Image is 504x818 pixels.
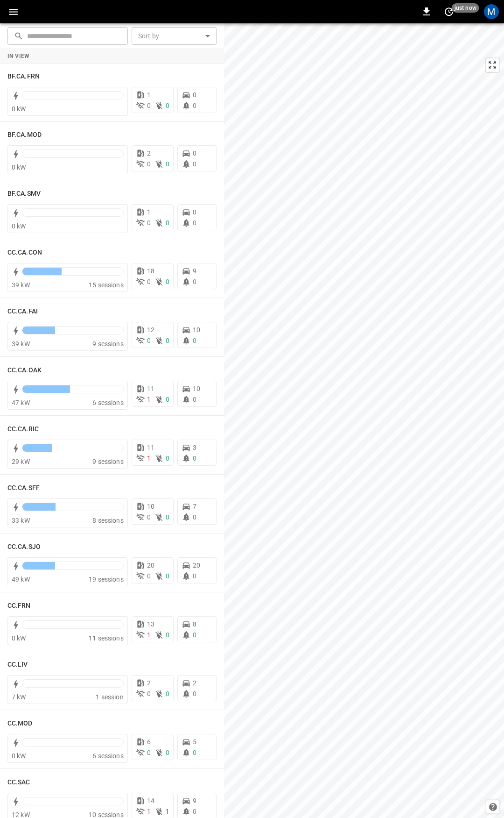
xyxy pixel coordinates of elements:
span: 0 [166,572,169,580]
span: 10 [193,326,200,334]
span: 1 [147,91,151,99]
span: 9 sessions [92,340,124,348]
span: 7 [193,503,196,510]
span: 49 kW [12,576,30,583]
span: 18 [147,267,154,275]
span: 0 [193,337,196,344]
span: 1 [166,808,169,815]
span: 3 [193,444,196,451]
span: 0 [193,278,196,285]
span: 0 [166,749,169,756]
span: 11 sessions [89,634,124,642]
span: 1 [147,208,151,216]
span: 0 [166,396,169,403]
span: 0 [147,337,151,344]
span: 20 [147,562,154,569]
span: 2 [193,679,196,687]
span: 2 [147,149,151,157]
span: 9 [193,797,196,804]
h6: CC.FRN [7,601,31,611]
span: 0 [193,690,196,697]
span: 1 [147,455,151,462]
span: 0 [166,337,169,344]
span: 0 kW [12,222,26,230]
span: 0 [166,455,169,462]
span: 47 kW [12,399,30,406]
span: 29 kW [12,458,30,465]
span: 7 kW [12,693,26,701]
span: 0 [193,219,196,227]
span: 0 [147,513,151,521]
span: 0 [166,278,169,285]
span: 0 [193,749,196,756]
span: 10 [147,503,154,510]
span: 39 kW [12,281,30,289]
span: 19 sessions [89,576,124,583]
h6: BF.CA.FRN [7,71,40,82]
span: 15 sessions [89,281,124,289]
h6: CC.CA.SFF [7,483,40,493]
span: 0 [193,149,196,157]
span: 5 [193,738,196,746]
span: 12 [147,326,154,334]
strong: In View [7,53,30,59]
h6: CC.SAC [7,777,30,788]
span: 1 session [96,693,123,701]
span: 0 [166,160,169,168]
span: 0 kW [12,752,26,760]
span: 13 [147,620,154,628]
span: 33 kW [12,517,30,524]
span: 1 [147,631,151,639]
span: 0 [166,690,169,697]
span: 0 [166,631,169,639]
span: 8 [193,620,196,628]
span: 0 [147,749,151,756]
span: 2 [147,679,151,687]
span: 9 [193,267,196,275]
span: 1 [147,396,151,403]
span: 0 [147,572,151,580]
h6: CC.CA.OAK [7,365,42,376]
span: 11 [147,385,154,392]
span: 0 kW [12,634,26,642]
span: 39 kW [12,340,30,348]
span: 20 [193,562,200,569]
span: 0 [166,102,169,109]
span: 8 sessions [92,517,124,524]
button: set refresh interval [441,4,456,19]
span: 11 [147,444,154,451]
span: 6 sessions [92,752,124,760]
h6: CC.LIV [7,660,28,670]
span: 0 [147,160,151,168]
h6: CC.CA.RIC [7,424,39,434]
span: just now [452,3,479,13]
span: 0 [193,396,196,403]
span: 0 [166,219,169,227]
h6: CC.CA.CON [7,248,42,258]
h6: BF.CA.MOD [7,130,42,140]
canvas: Map [224,23,504,818]
span: 6 [147,738,151,746]
span: 0 [193,631,196,639]
h6: CC.CA.FAI [7,306,38,317]
span: 1 [147,808,151,815]
span: 0 [193,808,196,815]
span: 0 [147,690,151,697]
span: 6 sessions [92,399,124,406]
span: 0 [166,513,169,521]
span: 0 [147,102,151,109]
span: 0 [193,102,196,109]
span: 0 kW [12,105,26,113]
h6: CC.CA.SJO [7,542,41,552]
span: 0 [193,208,196,216]
h6: BF.CA.SMV [7,189,41,199]
span: 0 [147,219,151,227]
span: 14 [147,797,154,804]
span: 0 [193,572,196,580]
span: 0 [193,160,196,168]
h6: CC.MOD [7,718,33,729]
span: 0 [193,513,196,521]
span: 0 [193,91,196,99]
span: 10 [193,385,200,392]
span: 9 sessions [92,458,124,465]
